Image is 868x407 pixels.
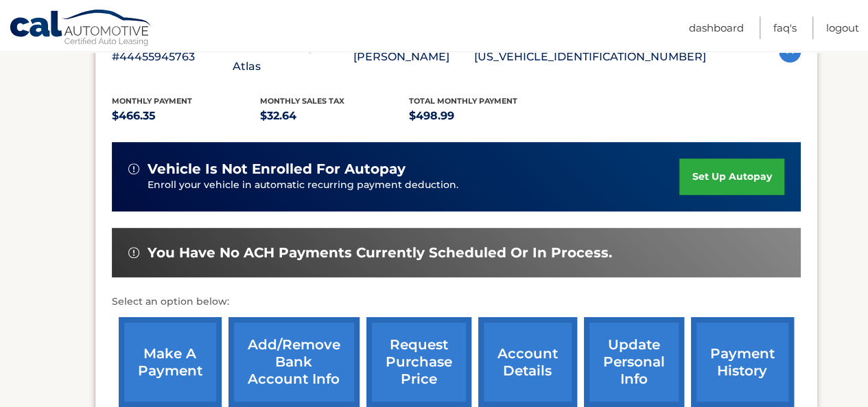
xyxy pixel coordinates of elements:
[9,9,153,49] a: Cal Automotive
[826,16,859,39] a: Logout
[409,96,517,106] span: Total Monthly Payment
[366,317,471,407] a: request purchase price
[119,317,222,407] a: make a payment
[260,96,344,106] span: Monthly sales Tax
[112,294,801,310] p: Select an option below:
[584,317,684,407] a: update personal info
[689,16,744,39] a: Dashboard
[691,317,794,407] a: payment history
[112,106,261,126] p: $466.35
[148,178,680,193] p: Enroll your vehicle in automatic recurring payment deduction.
[148,161,406,178] span: vehicle is not enrolled for autopay
[112,47,233,67] p: #44455945763
[679,159,784,195] a: set up autopay
[233,38,353,76] p: 2025 Volkswagen Atlas
[128,247,139,258] img: alert-white.svg
[474,47,706,67] p: [US_VEHICLE_IDENTIFICATION_NUMBER]
[260,106,409,126] p: $32.64
[773,16,797,39] a: FAQ's
[409,106,558,126] p: $498.99
[128,163,139,174] img: alert-white.svg
[148,244,612,261] span: You have no ACH payments currently scheduled or in process.
[228,317,360,407] a: Add/Remove bank account info
[353,47,474,67] p: [PERSON_NAME]
[112,96,192,106] span: Monthly Payment
[478,317,577,407] a: account details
